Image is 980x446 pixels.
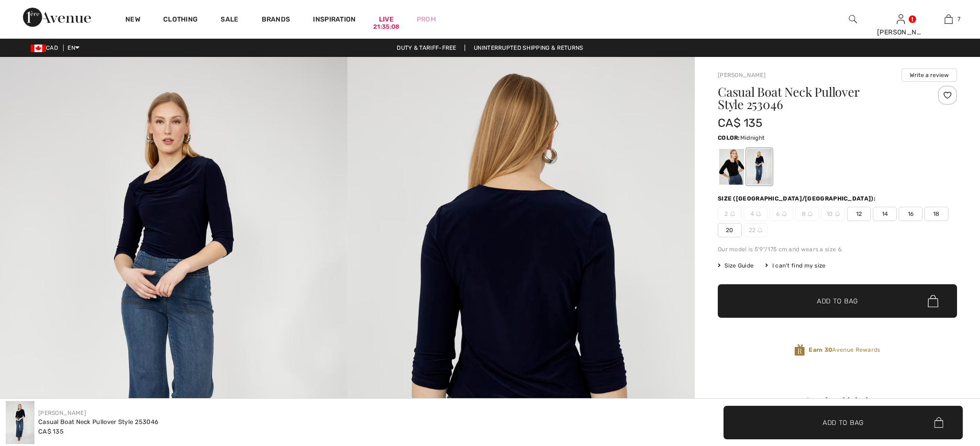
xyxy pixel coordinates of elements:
[823,417,864,427] span: Add to Bag
[718,86,917,111] h1: Casual Boat Neck Pullover Style 253046
[262,15,290,25] a: Brands
[125,15,140,25] a: New
[6,401,34,444] img: Casual Boat Neck Pullover Style 253046
[782,212,787,216] img: ring-m.svg
[718,194,878,203] div: Size ([GEOGRAPHIC_DATA]/[GEOGRAPHIC_DATA]):
[899,207,923,221] span: 16
[897,13,905,25] img: My Info
[718,223,742,237] span: 20
[718,134,740,141] span: Color:
[373,22,399,32] div: 21:35:08
[31,45,46,52] img: Canadian Dollar
[808,212,813,216] img: ring-m.svg
[847,207,871,221] span: 12
[817,296,858,306] span: Add to Bag
[958,15,960,23] span: 7
[221,15,238,25] a: Sale
[31,45,62,51] span: CAD
[718,72,766,78] a: [PERSON_NAME]
[719,149,744,185] div: Black
[38,428,64,435] span: CA$ 135
[873,207,897,221] span: 14
[744,223,768,237] span: 22
[740,134,765,141] span: Midnight
[718,261,754,270] span: Size Guide
[724,406,963,439] button: Add to Bag
[809,346,880,354] span: Avenue Rewards
[163,15,198,25] a: Clothing
[718,284,957,318] button: Add to Bag
[730,212,735,216] img: ring-m.svg
[756,212,761,216] img: ring-m.svg
[718,245,957,254] div: Our model is 5'9"/175 cm and wears a size 6.
[902,68,957,82] button: Write a review
[835,212,840,216] img: ring-m.svg
[794,344,805,357] img: Avenue Rewards
[795,207,819,221] span: 8
[38,417,158,427] div: Casual Boat Neck Pullover Style 253046
[313,15,356,25] span: Inspiration
[718,207,742,221] span: 2
[718,116,762,130] span: CA$ 135
[718,395,957,406] div: Complete this look
[23,8,91,27] img: 1ère Avenue
[67,45,79,51] span: EN
[417,14,436,24] a: Prom
[38,410,86,416] a: [PERSON_NAME]
[877,27,924,37] div: [PERSON_NAME]
[849,13,857,25] img: search the website
[934,417,943,428] img: Bag.svg
[928,295,938,307] img: Bag.svg
[379,14,394,24] a: Live21:35:08
[809,346,832,353] strong: Earn 30
[744,207,768,221] span: 4
[924,207,948,221] span: 18
[925,13,972,25] a: 7
[757,228,762,233] img: ring-m.svg
[747,149,772,185] div: Midnight
[945,13,953,25] img: My Bag
[821,207,845,221] span: 10
[897,14,905,23] a: Sign In
[765,261,825,270] div: I can't find my size
[769,207,793,221] span: 6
